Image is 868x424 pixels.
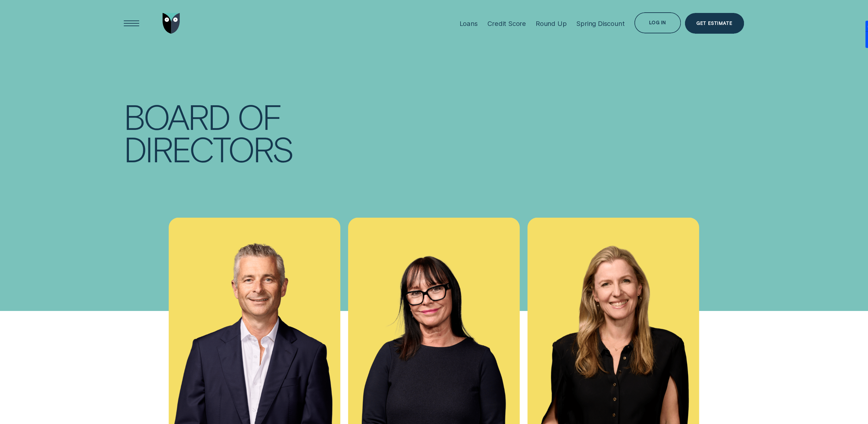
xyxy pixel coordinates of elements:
[124,100,229,132] div: Board
[124,132,293,165] div: Directors
[685,13,744,34] a: Get Estimate
[124,100,293,165] h4: Board of Directors
[121,13,142,34] button: Open Menu
[487,19,526,28] div: Credit Score
[237,100,281,132] div: of
[163,13,180,34] img: Wisr
[536,19,566,28] div: Round Up
[577,19,625,28] div: Spring Discount
[634,12,681,33] button: Log in
[460,19,478,28] div: Loans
